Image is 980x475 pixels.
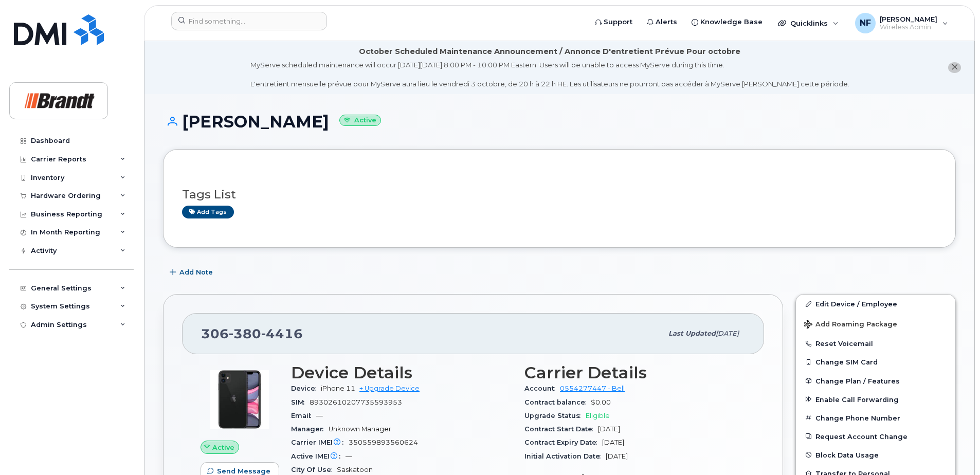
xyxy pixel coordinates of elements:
a: 0554277447 - Bell [560,385,625,392]
span: 380 [229,326,261,341]
div: MyServe scheduled maintenance will occur [DATE][DATE] 8:00 PM - 10:00 PM Eastern. Users will be u... [250,60,849,89]
span: — [346,452,352,460]
span: Upgrade Status [524,412,586,419]
a: + Upgrade Device [359,385,420,392]
a: Add tags [182,206,234,218]
button: close notification [948,62,961,73]
span: Last updated [668,330,716,337]
button: Enable Call Forwarding [796,390,955,409]
a: Edit Device / Employee [796,295,955,313]
button: Change Plan / Features [796,372,955,390]
span: Contract balance [524,398,591,406]
span: Email [291,412,316,419]
span: Active [212,443,234,452]
span: Account [524,385,560,392]
span: Unknown Manager [329,425,391,433]
span: iPhone 11 [321,385,355,392]
span: 350559893560624 [349,439,418,446]
span: Change Plan / Features [815,377,900,385]
span: [DATE] [716,330,739,337]
span: Add Roaming Package [804,320,897,330]
button: Reset Voicemail [796,334,955,353]
img: iPhone_11.jpg [209,369,270,430]
span: Active IMEI [291,452,346,460]
span: Enable Call Forwarding [815,395,899,403]
span: Eligible [586,412,610,419]
span: Saskatoon [337,466,373,473]
h3: Tags List [182,188,937,201]
div: October Scheduled Maintenance Announcement / Annonce D'entretient Prévue Pour octobre [359,46,740,57]
small: Active [339,115,381,126]
span: $0.00 [591,398,611,406]
span: City Of Use [291,466,337,473]
span: [DATE] [606,452,628,460]
span: Add Note [179,267,213,277]
h3: Device Details [291,363,512,382]
h1: [PERSON_NAME] [163,113,956,131]
button: Add Note [163,263,222,282]
span: Contract Start Date [524,425,598,433]
span: 4416 [261,326,303,341]
span: [DATE] [598,425,620,433]
h3: Carrier Details [524,363,746,382]
span: — [316,412,323,419]
span: SIM [291,398,310,406]
button: Add Roaming Package [796,313,955,334]
span: 89302610207735593953 [310,398,402,406]
button: Change SIM Card [796,353,955,371]
button: Request Account Change [796,427,955,446]
span: Carrier IMEI [291,439,349,446]
button: Block Data Usage [796,446,955,464]
button: Change Phone Number [796,409,955,427]
span: Contract Expiry Date [524,439,602,446]
span: Initial Activation Date [524,452,606,460]
span: [DATE] [602,439,624,446]
span: Device [291,385,321,392]
span: 306 [201,326,303,341]
span: Manager [291,425,329,433]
